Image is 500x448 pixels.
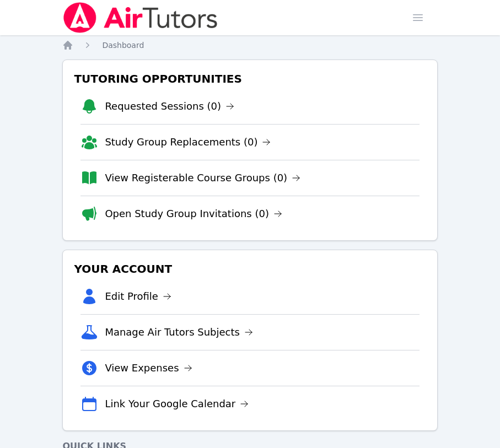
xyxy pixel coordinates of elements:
a: Dashboard [102,40,144,51]
a: Study Group Replacements (0) [105,134,271,150]
a: Requested Sessions (0) [105,99,234,114]
a: Manage Air Tutors Subjects [105,325,253,340]
a: Link Your Google Calendar [105,396,249,412]
nav: Breadcrumb [62,40,437,51]
span: Dashboard [102,41,144,50]
a: View Registerable Course Groups (0) [105,170,300,186]
h3: Tutoring Opportunities [72,69,428,89]
h3: Your Account [72,259,428,279]
a: Open Study Group Invitations (0) [105,206,282,222]
a: Edit Profile [105,289,171,304]
img: Air Tutors [62,2,218,33]
a: View Expenses [105,360,192,376]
